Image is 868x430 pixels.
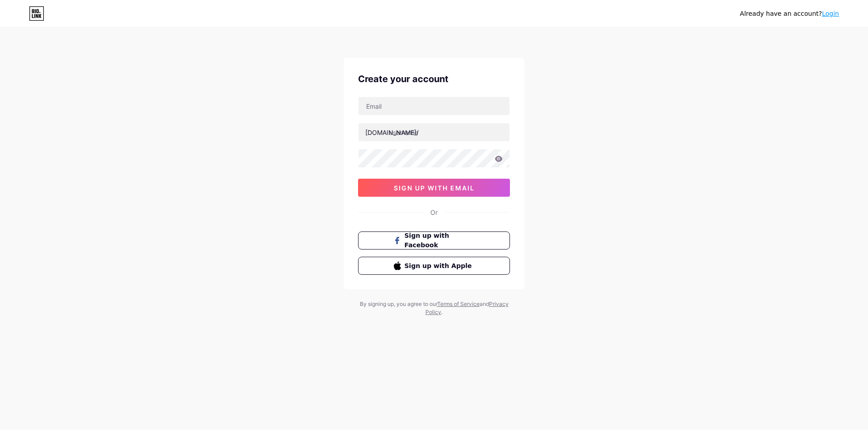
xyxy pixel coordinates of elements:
span: sign up with email [394,184,475,192]
div: Already have an account? [740,9,839,18]
div: Or [430,208,438,217]
div: Create your account [358,72,510,86]
div: By signing up, you agree to our and . [357,300,511,316]
button: Sign up with Facebook [358,231,510,250]
button: Sign up with Apple [358,257,510,275]
span: Sign up with Facebook [405,231,475,250]
div: [DOMAIN_NAME]/ [365,128,419,137]
a: Login [822,10,839,17]
a: Terms of Service [437,301,480,307]
span: Sign up with Apple [405,261,475,271]
input: Email [359,97,509,115]
input: username [359,123,509,141]
button: sign up with email [358,179,510,197]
